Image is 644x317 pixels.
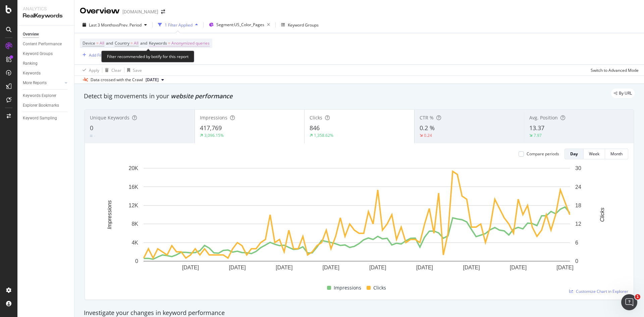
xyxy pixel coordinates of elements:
[90,114,129,121] span: Unique Keywords
[576,288,628,294] span: Customize Chart in Explorer
[310,124,320,132] span: 846
[23,92,56,99] div: Keywords Explorer
[96,40,99,46] span: =
[107,200,112,229] text: Impressions
[529,124,544,132] span: 13.37
[23,60,69,67] a: Ranking
[204,133,224,138] div: 3,096.15%
[605,149,628,159] button: Month
[182,265,199,270] text: [DATE]
[621,294,637,310] iframe: Intercom live chat
[424,133,432,138] div: 0.24
[149,40,167,46] span: Keywords
[129,165,139,171] text: 20K
[23,41,62,48] div: Content Performance
[575,221,581,227] text: 12
[155,19,201,30] button: 1 Filter Applied
[129,184,139,190] text: 16K
[23,102,59,109] div: Explorer Bookmarks
[23,5,69,12] div: Analytics
[90,165,623,281] svg: A chart.
[373,284,386,292] span: Clicks
[575,165,581,171] text: 30
[131,240,138,246] text: 4K
[80,19,150,30] button: Last 3 MonthsvsPrev. Period
[463,265,480,270] text: [DATE]
[610,151,623,157] div: Month
[23,70,69,77] a: Keywords
[510,265,527,270] text: [DATE]
[529,114,558,121] span: Avg. Position
[23,115,57,122] div: Keyword Sampling
[200,114,227,121] span: Impressions
[133,67,142,73] div: Save
[334,284,361,292] span: Impressions
[89,52,107,58] div: Add Filter
[23,31,69,38] a: Overview
[23,50,53,57] div: Keyword Groups
[570,151,578,157] div: Day
[91,77,143,83] div: Data crossed with the Crawl
[131,221,138,227] text: 8K
[23,31,39,38] div: Overview
[23,80,63,87] a: More Reports
[575,203,581,208] text: 18
[527,151,559,157] div: Compare periods
[575,184,581,190] text: 24
[130,40,133,46] span: =
[115,40,129,46] span: Country
[89,67,99,73] div: Apply
[23,12,69,20] div: RealKeywords
[591,67,639,73] div: Switch to Advanced Mode
[635,294,640,300] span: 1
[100,39,104,48] span: All
[216,22,264,28] span: Segment: US_Color_Pages
[200,124,222,132] span: 417,769
[168,40,170,46] span: =
[146,77,159,83] span: 2025 Aug. 27th
[589,151,599,157] div: Week
[276,265,292,270] text: [DATE]
[565,149,584,159] button: Day
[23,80,47,87] div: More Reports
[23,60,38,67] div: Ranking
[420,124,435,132] span: 0.2 %
[23,102,69,109] a: Explorer Bookmarks
[102,65,121,75] button: Clear
[23,115,69,122] a: Keyword Sampling
[534,133,542,138] div: 7.97
[134,39,139,48] span: All
[83,40,95,46] span: Device
[23,92,69,99] a: Keywords Explorer
[80,65,99,75] button: Apply
[101,51,194,62] div: Filter recommended by botify for this report
[23,50,69,57] a: Keyword Groups
[122,8,158,15] div: [DOMAIN_NAME]
[588,65,639,75] button: Switch to Advanced Mode
[89,22,115,28] span: Last 3 Months
[94,133,95,139] div: -
[420,114,434,121] span: CTR %
[129,203,139,208] text: 12K
[124,65,142,75] button: Save
[310,114,322,121] span: Clicks
[111,67,121,73] div: Clear
[161,9,165,14] div: arrow-right-arrow-left
[140,40,147,46] span: and
[80,5,120,17] div: Overview
[23,41,69,48] a: Content Performance
[206,19,273,30] button: Segment:US_Color_Pages
[556,265,573,270] text: [DATE]
[611,89,635,98] div: legacy label
[575,258,578,264] text: 0
[165,22,193,28] div: 1 Filter Applied
[575,240,578,246] text: 6
[115,22,142,28] span: vs Prev. Period
[90,124,93,132] span: 0
[584,149,605,159] button: Week
[143,76,167,84] button: [DATE]
[416,265,433,270] text: [DATE]
[369,265,386,270] text: [DATE]
[599,208,605,222] text: Clicks
[90,135,93,137] img: Equal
